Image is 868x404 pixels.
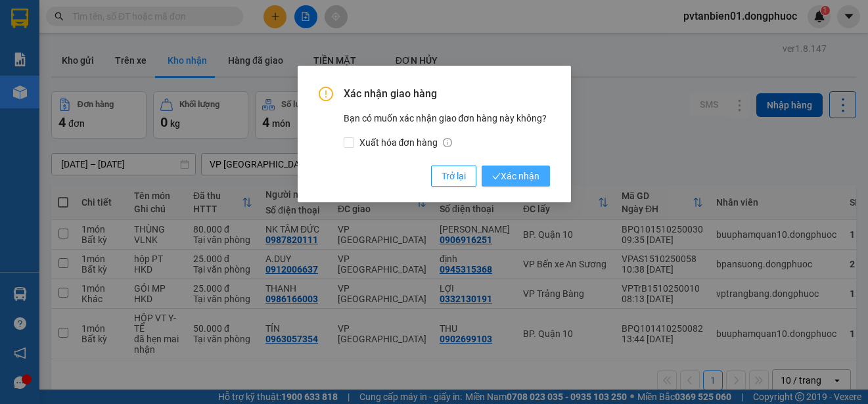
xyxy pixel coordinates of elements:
button: checkXác nhận [482,166,550,187]
button: Trở lại [431,166,476,187]
span: exclamation-circle [319,87,333,101]
span: check [492,172,501,181]
span: Xuất hóa đơn hàng [354,135,458,150]
span: Xác nhận giao hàng [344,87,550,101]
span: Trở lại [442,169,466,183]
span: info-circle [443,138,452,147]
span: Xác nhận [492,169,539,183]
div: Bạn có muốn xác nhận giao đơn hàng này không? [344,111,550,150]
